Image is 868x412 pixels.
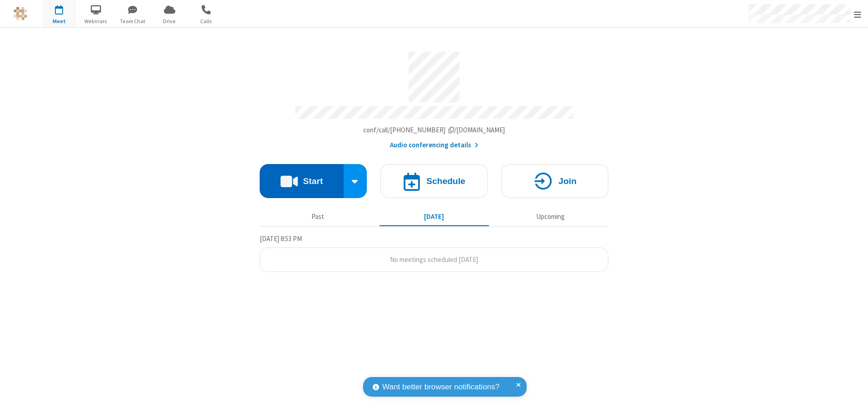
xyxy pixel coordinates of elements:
h4: Schedule [426,177,465,185]
span: Team Chat [116,17,150,25]
span: No meetings scheduled [DATE] [390,255,478,264]
h4: Join [558,177,577,185]
span: Drive [153,17,187,25]
span: Webinars [79,17,113,25]
img: QA Selenium DO NOT DELETE OR CHANGE [14,7,27,20]
button: Past [263,208,373,225]
span: Copy my meeting room link [363,126,505,134]
span: Want better browser notifications? [382,381,499,393]
button: [DATE] [380,208,489,225]
button: Join [501,164,608,198]
button: Copy my meeting room linkCopy my meeting room link [363,125,505,136]
section: Today's Meetings [260,233,608,272]
h4: Start [303,177,323,185]
span: Meet [42,17,76,25]
span: Calls [189,17,223,25]
div: Start conference options [344,164,367,198]
button: Upcoming [496,208,605,225]
span: [DATE] 8:53 PM [260,234,302,243]
button: Audio conferencing details [390,140,478,150]
section: Account details [260,45,608,150]
button: Schedule [380,164,488,198]
button: Start [260,164,344,198]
